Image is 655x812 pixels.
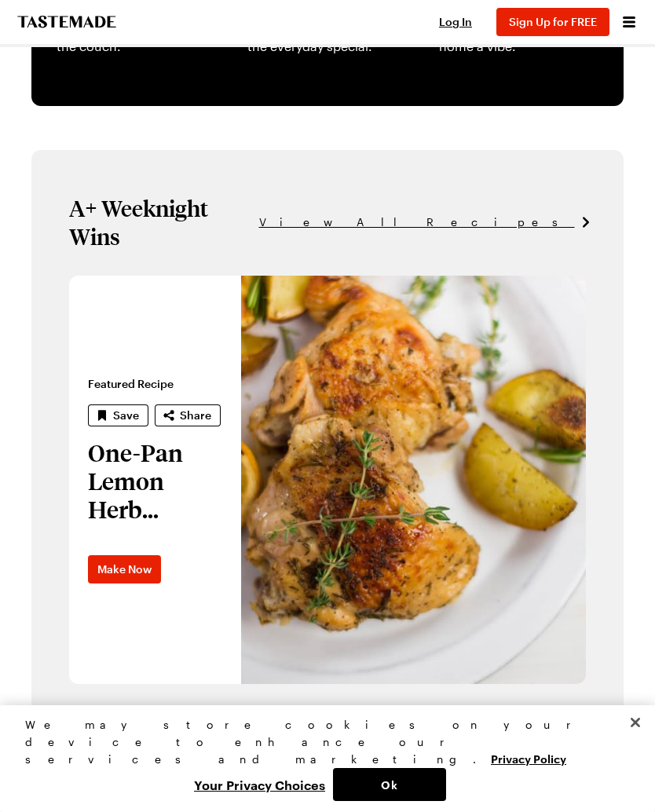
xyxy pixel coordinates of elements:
[25,716,617,801] div: Privacy
[259,214,587,231] a: View All Recipes
[113,408,139,423] span: Save
[333,768,446,801] button: Ok
[88,404,148,426] button: Save recipe
[496,8,609,36] button: Sign Up for FREE
[259,214,575,231] span: View All Recipes
[424,14,487,30] button: Log In
[25,716,617,768] div: We may store cookies on your device to enhance our services and marketing.
[155,404,221,426] button: Share
[186,768,333,801] button: Your Privacy Choices
[88,555,161,583] a: Make Now
[16,16,118,28] a: To Tastemade Home Page
[180,408,211,423] span: Share
[439,15,472,28] span: Log In
[618,705,653,740] button: Close
[619,12,639,32] button: Open menu
[97,561,152,577] span: Make Now
[491,751,566,766] a: More information about your privacy, opens in a new tab
[509,15,597,28] span: Sign Up for FREE
[69,194,259,251] h1: A+ Weeknight Wins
